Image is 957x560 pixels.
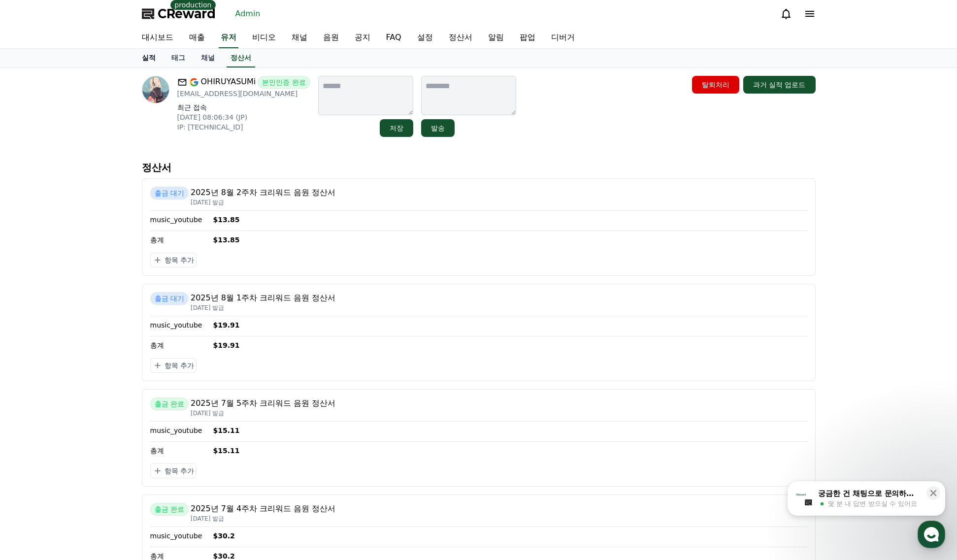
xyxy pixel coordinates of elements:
[150,215,209,225] p: music_youtube
[142,6,216,22] a: CReward
[191,198,336,206] p: [DATE] 발급
[213,340,807,350] p: $19.91
[142,161,816,174] p: 정산서
[743,76,816,94] button: 과거 실적 업로드
[315,28,347,48] a: 음원
[201,76,256,89] span: OHIRUYASUMi
[213,320,263,330] p: $19.91
[244,28,284,48] a: 비디오
[142,76,169,103] img: profile image
[158,6,216,22] span: CReward
[441,28,480,48] a: 정산서
[177,122,310,132] p: IP: [TECHNICAL_ID]
[150,320,209,330] p: music_youtube
[421,119,455,137] button: 발송
[65,312,127,337] a: 대화
[134,49,164,67] a: 실적
[213,446,807,456] p: $15.11
[409,28,441,48] a: 설정
[152,327,164,335] span: 설정
[150,531,209,541] p: music_youtube
[150,340,209,350] p: 총계
[227,49,255,67] a: 정산서
[692,76,739,94] button: 탈퇴처리
[127,312,189,337] a: 설정
[347,28,378,48] a: 공지
[150,253,197,267] button: 항목 추가
[134,28,181,48] a: 대시보드
[191,187,336,198] p: 2025년 8월 2주차 크리워드 음원 정산서
[191,515,336,523] p: [DATE] 발급
[150,426,209,435] p: music_youtube
[150,503,189,516] span: 출금 완료
[150,446,209,456] p: 총계
[231,6,264,22] a: Admin
[512,28,543,48] a: 팝업
[193,49,223,67] a: 채널
[150,397,189,410] span: 출금 완료
[213,215,263,225] p: $13.85
[213,531,263,541] p: $30.2
[177,102,310,112] p: 최근 접속
[191,292,336,304] p: 2025년 8월 1주차 크리워드 음원 정산서
[164,49,193,67] a: 태그
[543,28,583,48] a: 디버거
[191,304,336,312] p: [DATE] 발급
[191,409,336,417] p: [DATE] 발급
[480,28,512,48] a: 알림
[177,89,310,99] p: [EMAIL_ADDRESS][DOMAIN_NAME]
[380,119,413,137] button: 저장
[213,235,807,245] p: $13.85
[191,503,336,515] p: 2025년 7월 4주차 크리워드 음원 정산서
[258,76,310,89] span: 본인인증 완료
[150,358,197,373] button: 항목 추가
[191,397,336,409] p: 2025년 7월 5주차 크리워드 음원 정산서
[150,235,209,245] p: 총계
[177,112,310,122] p: [DATE] 08:06:34 (JP)
[90,328,102,335] span: 대화
[181,28,213,48] a: 매출
[31,327,37,335] span: 홈
[378,28,409,48] a: FAQ
[150,463,197,478] button: 항목 추가
[3,312,65,337] a: 홈
[284,28,315,48] a: 채널
[150,187,189,199] span: 출금 대기
[219,28,238,48] a: 유저
[213,426,263,435] p: $15.11
[150,292,189,305] span: 출금 대기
